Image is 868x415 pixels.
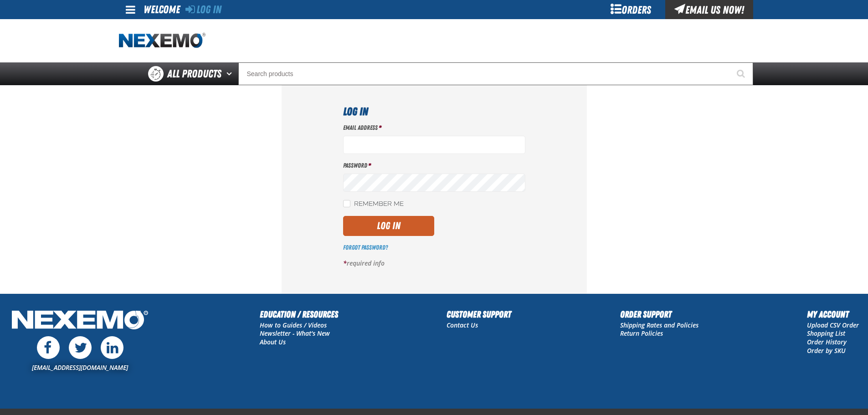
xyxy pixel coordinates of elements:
[807,307,859,321] h2: My Account
[260,321,327,329] a: How to Guides / Videos
[119,33,205,49] img: Nexemo logo
[343,103,525,120] h1: Log In
[260,338,286,346] a: About Us
[807,338,847,346] a: Order History
[447,307,511,321] h2: Customer Support
[807,346,846,355] a: Order by SKU
[343,216,434,236] button: Log In
[620,321,699,329] a: Shipping Rates and Policies
[447,321,478,329] a: Contact Us
[343,123,525,132] label: Email Address
[343,200,404,209] label: Remember Me
[343,259,525,268] p: required info
[807,321,859,329] a: Upload CSV Order
[343,200,350,207] input: Remember Me
[260,307,338,321] h2: Education / Resources
[119,33,205,49] a: Home
[185,3,221,16] a: Log In
[620,307,699,321] h2: Order Support
[807,329,845,338] a: Shopping List
[238,62,753,85] input: Search
[343,161,525,170] label: Password
[9,307,151,334] img: Nexemo Logo
[343,244,388,251] a: Forgot Password?
[32,363,128,372] a: [EMAIL_ADDRESS][DOMAIN_NAME]
[730,62,753,85] button: Start Searching
[167,66,221,82] span: All Products
[620,329,663,338] a: Return Policies
[260,329,330,338] a: Newsletter - What's New
[223,62,238,85] button: Open All Products pages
